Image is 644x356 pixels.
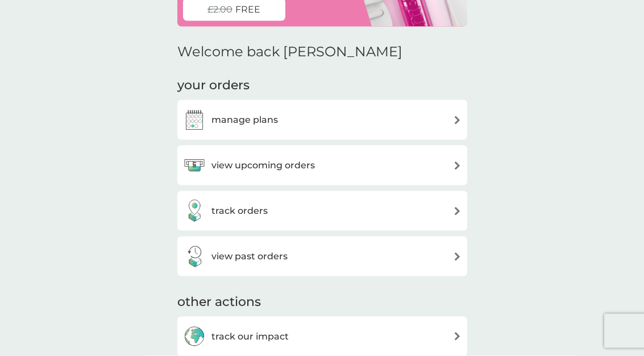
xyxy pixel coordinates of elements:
h3: view upcoming orders [211,158,315,173]
img: arrow right [453,162,462,170]
img: arrow right [453,332,462,341]
h2: Welcome back [PERSON_NAME] [177,44,402,60]
h3: track our impact [211,329,289,344]
img: arrow right [453,116,462,125]
span: £2.00 [207,2,232,17]
img: arrow right [453,207,462,216]
h3: other actions [177,293,261,311]
span: FREE [235,2,260,17]
h3: track orders [211,204,268,218]
img: arrow right [453,252,462,261]
h3: your orders [177,77,250,94]
h3: manage plans [211,113,278,127]
h3: view past orders [211,249,288,264]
